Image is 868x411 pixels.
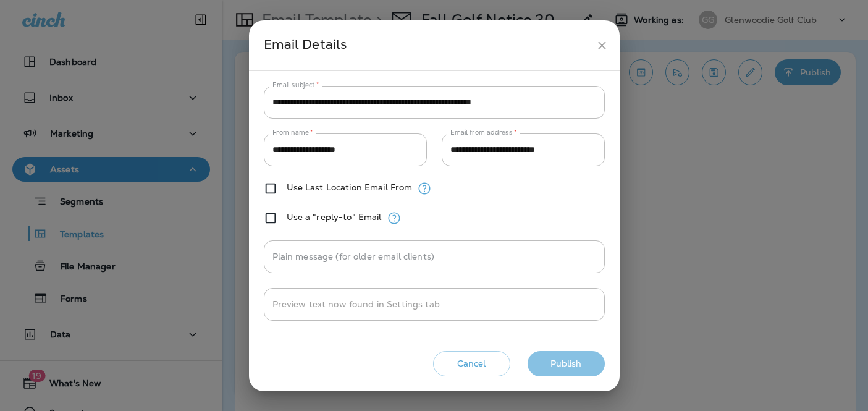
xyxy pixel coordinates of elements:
[450,128,516,137] label: Email from address
[591,34,613,57] button: close
[264,34,591,57] div: Email Details
[433,351,510,376] button: Cancel
[287,182,413,192] label: Use Last Location Email From
[287,212,382,222] label: Use a "reply-to" Email
[528,351,605,376] button: Publish
[272,128,313,137] label: From name
[272,80,319,90] label: Email subject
